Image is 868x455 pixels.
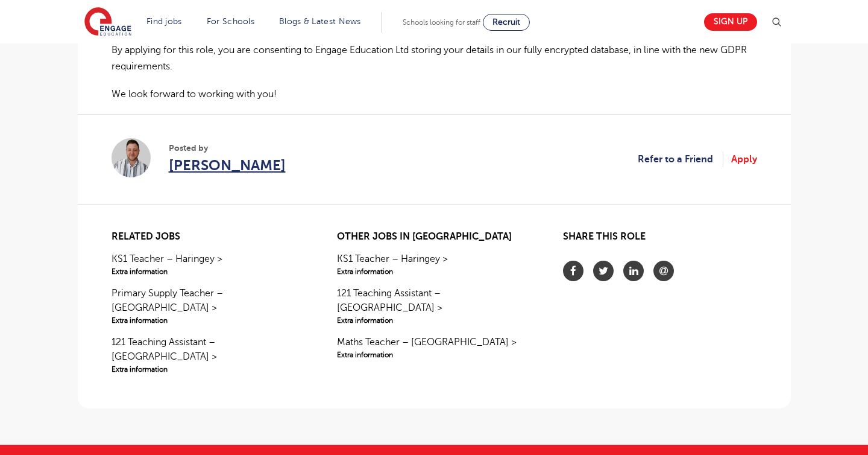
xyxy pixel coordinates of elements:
[279,17,361,26] a: Blogs & Latest News
[337,286,530,326] a: 121 Teaching Assistant – [GEOGRAPHIC_DATA] >Extra information
[483,14,530,31] a: Recruit
[169,154,286,176] a: [PERSON_NAME]
[337,315,530,326] span: Extra information
[704,13,757,31] a: Sign up
[112,315,305,326] span: Extra information
[112,252,305,277] a: KS1 Teacher – Haringey >Extra information
[337,335,530,360] a: Maths Teacher – [GEOGRAPHIC_DATA] >Extra information
[169,142,286,154] span: Posted by
[337,266,530,277] span: Extra information
[207,17,254,26] a: For Schools
[112,335,305,375] a: 121 Teaching Assistant – [GEOGRAPHIC_DATA] >Extra information
[112,266,305,277] span: Extra information
[112,42,757,74] p: By applying for this role, you are consenting to Engage Education Ltd storing your details in our...
[112,86,757,102] p: We look forward to working with you!
[731,151,757,167] a: Apply
[84,7,131,37] img: Engage Education
[492,17,520,27] span: Recruit
[112,364,305,375] span: Extra information
[337,252,530,277] a: KS1 Teacher – Haringey >Extra information
[146,17,182,26] a: Find jobs
[337,231,530,243] h2: Other jobs in [GEOGRAPHIC_DATA]
[563,231,756,249] h2: Share this role
[638,151,723,167] a: Refer to a Friend
[337,349,530,360] span: Extra information
[112,231,305,243] h2: Related jobs
[403,18,480,27] span: Schools looking for staff
[112,286,305,326] a: Primary Supply Teacher – [GEOGRAPHIC_DATA] >Extra information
